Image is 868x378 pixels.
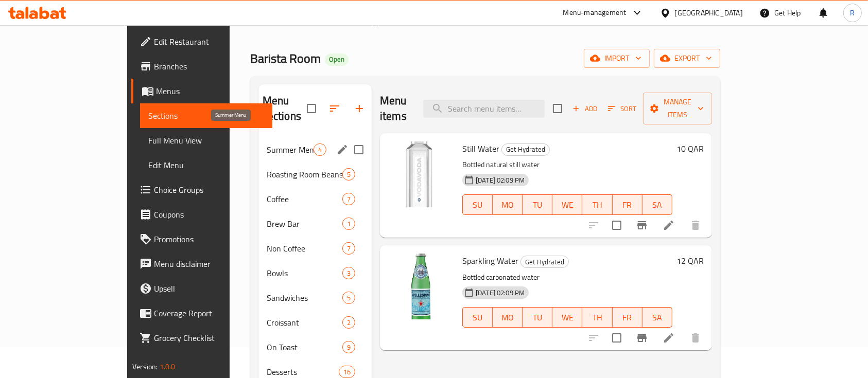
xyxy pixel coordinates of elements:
span: export [662,52,712,65]
span: Still Water [462,141,499,156]
button: FR [613,194,643,215]
a: Menu disclaimer [131,251,272,276]
span: SA [647,197,668,212]
span: Coupons [154,208,264,221]
span: Brew Bar [267,218,342,230]
span: Sort [608,103,636,115]
button: Add [568,101,601,117]
span: Select to update [606,214,628,236]
div: items [342,193,355,205]
div: items [339,366,355,378]
span: Select section [547,98,568,119]
span: Select all sections [301,98,322,119]
div: items [342,341,355,353]
span: 9 [343,343,355,352]
span: TU [527,310,548,325]
a: Full Menu View [140,128,272,153]
h2: Menu sections [263,93,307,124]
span: Upsell [154,282,264,295]
span: Add item [568,101,601,117]
span: 3 [343,268,355,278]
div: Menu-management [563,7,627,19]
span: Version: [132,360,158,373]
button: TH [582,194,612,215]
a: Coupons [131,202,272,227]
div: Croissant2 [258,310,372,335]
button: SA [643,194,672,215]
div: items [342,292,355,304]
span: 7 [343,244,355,254]
span: Get Hydrated [521,256,568,268]
button: Sort [605,101,639,117]
span: WE [557,310,578,325]
span: [DATE] 02:09 PM [472,175,529,185]
div: Open [325,53,349,66]
a: Grocery Checklist [131,326,272,350]
span: SU [467,197,489,212]
button: delete [683,326,708,350]
span: SU [467,310,489,325]
button: Branch-specific-item [630,326,654,350]
img: Still Water [388,141,454,207]
a: Coverage Report [131,301,272,326]
button: import [584,49,650,68]
span: 7 [343,194,355,204]
button: Add section [347,96,372,121]
span: Sort items [601,101,643,117]
div: items [342,316,355,329]
nav: breadcrumb [250,15,720,28]
span: Coffee [267,193,342,205]
span: Roasting Room Beans [267,168,342,181]
span: On Toast [267,341,342,353]
span: Sections [148,110,264,122]
button: Branch-specific-item [630,213,654,238]
span: 16 [339,367,355,377]
a: Edit menu item [663,332,675,344]
button: TU [523,307,552,328]
span: Sort sections [322,96,347,121]
span: TH [586,197,608,212]
span: 1 [343,219,355,229]
button: export [654,49,720,68]
span: R [850,7,855,19]
span: Menus [423,15,447,28]
span: FR [617,310,638,325]
button: edit [335,142,350,157]
span: Full Menu View [148,134,264,147]
span: Open [325,55,349,64]
div: Bowls [267,267,342,279]
div: Bowls3 [258,261,372,285]
a: Promotions [131,227,272,251]
span: Promotions [154,233,264,245]
li: / [451,15,455,28]
div: Sandwiches5 [258,285,372,310]
span: Sparkling Water [462,253,518,268]
span: [DATE] 02:09 PM [472,288,529,298]
a: Edit Menu [140,153,272,177]
span: Menu disclaimer [154,258,264,270]
span: 5 [343,170,355,179]
a: Branches [131,54,272,79]
div: Summer Menu4edit [258,137,372,162]
span: Coverage Report [154,307,264,319]
div: Get Hydrated [501,143,550,156]
span: TH [586,310,608,325]
li: / [287,15,291,28]
span: 4 [314,145,326,155]
div: [GEOGRAPHIC_DATA] [675,7,743,19]
a: Sections [140,103,272,128]
button: MO [493,307,523,328]
span: Barista Room [250,47,321,70]
button: FR [613,307,643,328]
span: Add [571,103,599,115]
span: Non Coffee [267,242,342,255]
div: Croissant [267,316,342,329]
button: delete [683,213,708,238]
button: TH [582,307,612,328]
span: Choice Groups [154,184,264,196]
